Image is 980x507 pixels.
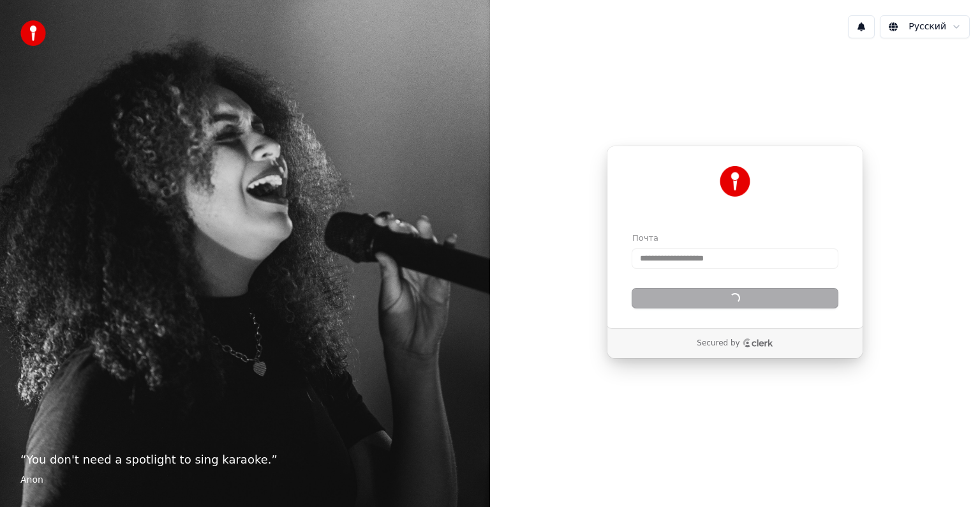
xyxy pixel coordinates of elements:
[720,166,750,197] img: Youka
[20,20,46,46] img: youka
[743,338,773,347] a: Clerk logo
[20,474,470,487] footer: Anon
[697,338,739,349] p: Secured by
[20,451,470,469] p: “ You don't need a spotlight to sing karaoke. ”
